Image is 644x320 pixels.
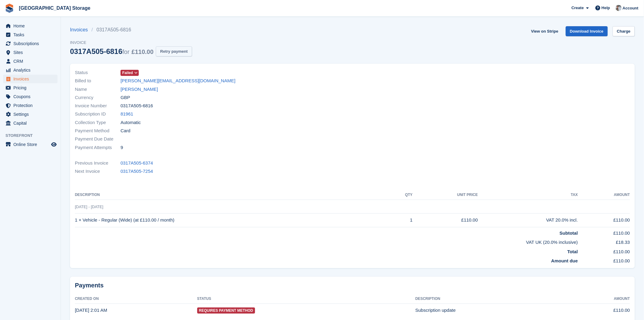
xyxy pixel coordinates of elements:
[529,26,561,36] a: View on Stripe
[121,111,133,118] a: 81961
[578,213,630,227] td: £110.00
[578,227,630,236] td: £110.00
[578,236,630,246] td: £18.33
[3,101,58,110] a: menu
[75,204,103,209] span: [DATE] - [DATE]
[156,46,192,56] button: Retry payment
[3,66,58,74] a: menu
[389,190,413,200] th: QTY
[13,39,50,48] span: Subscriptions
[75,144,121,151] span: Payment Attempts
[75,308,107,313] time: 2025-07-17 01:01:45 UTC
[13,92,50,101] span: Coupons
[13,84,50,92] span: Pricing
[75,102,121,109] span: Invoice Number
[3,140,58,149] a: menu
[415,294,568,304] th: Description
[613,26,635,36] a: Charge
[560,230,578,236] strong: Subtotal
[70,26,92,34] a: Invoices
[3,22,58,30] a: menu
[197,294,415,304] th: Status
[13,101,50,110] span: Protection
[75,294,197,304] th: Created On
[75,160,121,167] span: Previous Invoice
[578,255,630,265] td: £110.00
[197,308,255,314] span: Requires Payment Method
[131,48,153,55] span: £110.00
[3,39,58,48] a: menu
[121,94,130,101] span: GBP
[5,133,61,139] span: Storefront
[75,69,121,76] span: Status
[551,258,578,263] strong: Amount due
[568,294,630,304] th: Amount
[413,213,478,227] td: £110.00
[70,47,153,55] div: 0317A505-6816
[121,77,236,84] a: [PERSON_NAME][EMAIL_ADDRESS][DOMAIN_NAME]
[389,213,413,227] td: 1
[478,217,578,224] div: VAT 20.0% incl.
[568,304,630,317] td: £110.00
[121,127,131,134] span: Card
[75,86,121,93] span: Name
[623,5,639,11] span: Account
[121,69,139,76] a: Failed
[75,168,121,175] span: Next Invoice
[13,110,50,119] span: Settings
[13,48,50,57] span: Sites
[413,190,478,200] th: Unit Price
[13,30,50,39] span: Tasks
[478,190,578,200] th: Tax
[3,84,58,92] a: menu
[50,141,58,148] a: Preview store
[13,75,50,83] span: Invoices
[75,236,578,246] td: VAT UK (20.0% inclusive)
[121,144,123,151] span: 9
[13,140,50,149] span: Online Store
[75,213,389,227] td: 1 × Vehicle - Regular (Wide) (at £110.00 / month)
[13,66,50,74] span: Analytics
[121,86,158,93] a: [PERSON_NAME]
[121,160,153,167] a: 0317A505-6374
[415,304,568,317] td: Subscription update
[578,246,630,255] td: £110.00
[75,94,121,101] span: Currency
[3,110,58,119] a: menu
[16,3,93,13] a: [GEOGRAPHIC_DATA] Storage
[121,119,141,126] span: Automatic
[13,119,50,127] span: Capital
[572,5,584,11] span: Create
[3,119,58,127] a: menu
[3,57,58,66] a: menu
[75,111,121,118] span: Subscription ID
[75,127,121,134] span: Payment Method
[75,119,121,126] span: Collection Type
[13,22,50,30] span: Home
[75,77,121,84] span: Billed to
[3,48,58,57] a: menu
[70,40,192,46] span: Invoice
[5,4,14,13] img: stora-icon-8386f47178a22dfd0bd8f6a31ec36ba5ce8667c1dd55bd0f319d3a0aa187defe.svg
[121,102,153,109] span: 0317A505-6816
[75,282,630,289] h2: Payments
[75,190,389,200] th: Description
[75,136,121,143] span: Payment Due Date
[70,26,192,34] nav: breadcrumbs
[13,57,50,66] span: CRM
[122,70,133,76] span: Failed
[616,5,622,11] img: Will Strivens
[567,249,578,254] strong: Total
[122,48,129,55] span: for
[3,75,58,83] a: menu
[121,168,153,175] a: 0317A505-7254
[3,92,58,101] a: menu
[3,30,58,39] a: menu
[566,26,608,36] a: Download Invoice
[578,190,630,200] th: Amount
[602,5,610,11] span: Help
